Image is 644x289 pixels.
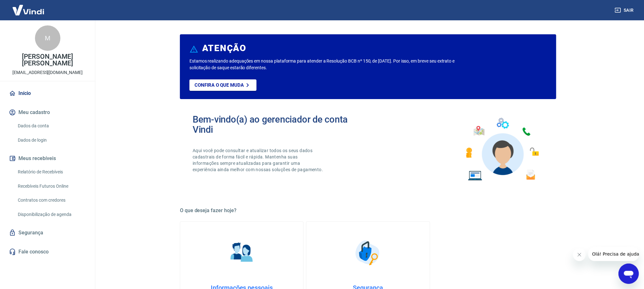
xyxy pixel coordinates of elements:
[619,264,639,284] iframe: Botão para abrir a janela de mensagens
[180,207,556,214] h5: O que deseja fazer hoje?
[573,248,586,261] iframe: Fechar mensagem
[460,114,544,185] img: Imagem de um avatar masculino com diversos icones exemplificando as funcionalidades do gerenciado...
[8,0,49,20] img: Vindi
[193,147,324,173] p: Aqui você pode consultar e atualizar todos os seus dados cadastrais de forma fácil e rápida. Mant...
[5,53,90,67] p: [PERSON_NAME] [PERSON_NAME]
[4,4,53,10] span: Olá! Precisa de ajuda?
[8,86,87,100] a: Início
[15,180,87,193] a: Recebíveis Futuros Online
[202,45,246,51] h6: ATENÇÃO
[588,247,639,261] iframe: Mensagem da empresa
[15,194,87,207] a: Contratos com credores
[613,4,636,16] button: Sair
[8,245,87,259] a: Fale conosco
[193,114,368,135] h2: Bem-vindo(a) ao gerenciador de conta Vindi
[15,208,87,221] a: Disponibilização de agenda
[195,82,244,88] p: Confira o que muda
[15,134,87,147] a: Dados de login
[8,151,87,165] button: Meus recebíveis
[15,119,87,132] a: Dados da conta
[189,79,257,91] a: Confira o que muda
[189,58,475,71] p: Estamos realizando adequações em nossa plataforma para atender a Resolução BCB nº 150, de [DATE]....
[8,226,87,240] a: Segurança
[12,69,83,76] p: [EMAIL_ADDRESS][DOMAIN_NAME]
[8,105,87,119] button: Meu cadastro
[15,165,87,178] a: Relatório de Recebíveis
[35,25,60,51] div: M
[352,237,384,269] img: Segurança
[226,237,258,269] img: Informações pessoais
